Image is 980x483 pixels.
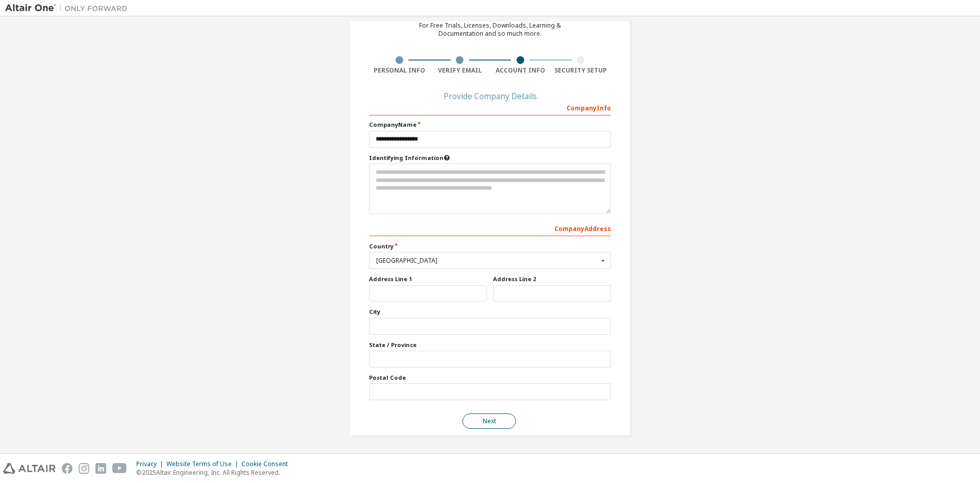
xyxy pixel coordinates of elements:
img: facebook.svg [62,463,72,474]
div: Personal Info [369,66,430,75]
img: instagram.svg [79,463,89,474]
div: For Free Trials, Licenses, Downloads, Learning & Documentation and so much more. [419,21,561,38]
label: Address Line 2 [493,275,611,283]
img: altair_logo.svg [3,463,56,474]
div: Security Setup [551,66,611,75]
div: Website Terms of Use [166,460,241,468]
label: State / Province [369,341,611,349]
img: youtube.svg [112,463,127,474]
label: City [369,308,611,316]
div: Company Address [369,220,611,236]
div: [GEOGRAPHIC_DATA] [376,258,598,264]
label: Company Name [369,121,611,129]
label: Postal Code [369,374,611,382]
div: Verify Email [430,66,491,75]
img: Altair One [5,3,133,13]
div: Provide Company Details [369,93,611,99]
img: linkedin.svg [95,463,106,474]
div: Cookie Consent [241,460,294,468]
p: © 2025 Altair Engineering, Inc. All Rights Reserved. [136,468,294,477]
label: Address Line 1 [369,275,487,283]
div: Account Info [490,66,551,75]
div: Company Info [369,99,611,116]
label: Please provide any information that will help our support team identify your company. Email and n... [369,154,611,162]
button: Next [462,413,516,429]
label: Country [369,242,611,250]
div: Privacy [136,460,166,468]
